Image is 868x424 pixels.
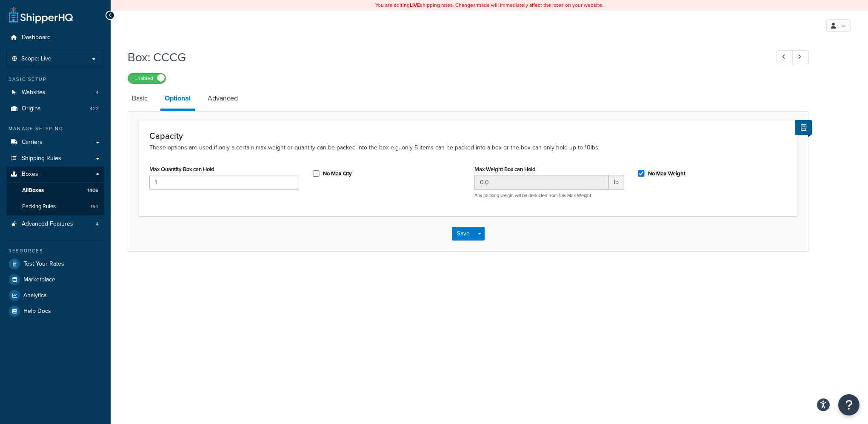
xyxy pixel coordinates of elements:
p: These options are used if only a certain max weight or quantity can be packed into the box e.g. o... [149,143,787,152]
span: Websites [22,89,46,96]
p: Any packing weight will be deducted from this Max Weight [474,192,624,199]
li: Origins [6,101,104,117]
a: AllBoxes1406 [6,183,104,198]
label: No Max Weight [648,170,685,178]
span: Boxes [22,171,38,178]
li: Boxes [6,166,104,215]
span: Origins [22,105,41,112]
a: Packing Rules164 [6,199,104,215]
div: Resources [6,247,104,255]
span: 164 [91,203,98,210]
span: 422 [90,105,99,112]
a: Boxes [6,166,104,182]
label: Max Quantity Box can Hold [149,166,214,172]
b: LIVE [410,1,420,9]
a: Previous Record [777,50,793,64]
a: Dashboard [6,30,104,46]
div: Basic Setup [6,76,104,83]
span: Shipping Rules [22,155,61,162]
span: Scope: Live [21,55,51,63]
label: Enabled [128,73,166,83]
span: Test Your Rates [23,261,64,268]
span: Advanced Features [22,221,73,228]
a: Test Your Rates [6,256,104,272]
div: Manage Shipping [6,125,104,132]
span: Analytics [23,292,47,299]
span: 4 [96,221,99,228]
a: Basic [128,88,152,109]
button: Open Resource Center [838,394,859,415]
a: Origins422 [6,101,104,117]
a: Advanced Features4 [6,216,104,232]
span: Marketplace [23,276,55,284]
label: Max Weight Box can Hold [474,166,536,172]
a: Marketplace [6,272,104,287]
button: Save [452,227,475,241]
h3: Capacity [149,131,787,140]
label: No Max Qty [323,170,352,178]
span: lb [609,175,624,189]
a: Websites4 [6,85,104,100]
li: Packing Rules [6,199,104,215]
h1: Box: CCCG [128,49,761,66]
li: Websites [6,85,104,100]
span: All Boxes [22,187,44,194]
a: Advanced [203,88,242,109]
a: Help Docs [6,304,104,319]
a: Optional [160,88,195,111]
span: Carriers [22,139,43,146]
li: Advanced Features [6,216,104,232]
span: Help Docs [23,308,51,315]
a: Analytics [6,288,104,303]
span: 4 [96,89,99,96]
span: Dashboard [22,34,51,41]
a: Next Record [792,50,809,64]
a: Carriers [6,135,104,150]
button: Show Help Docs [795,120,812,135]
a: Shipping Rules [6,151,104,166]
span: Packing Rules [22,203,56,210]
span: 1406 [87,187,98,194]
